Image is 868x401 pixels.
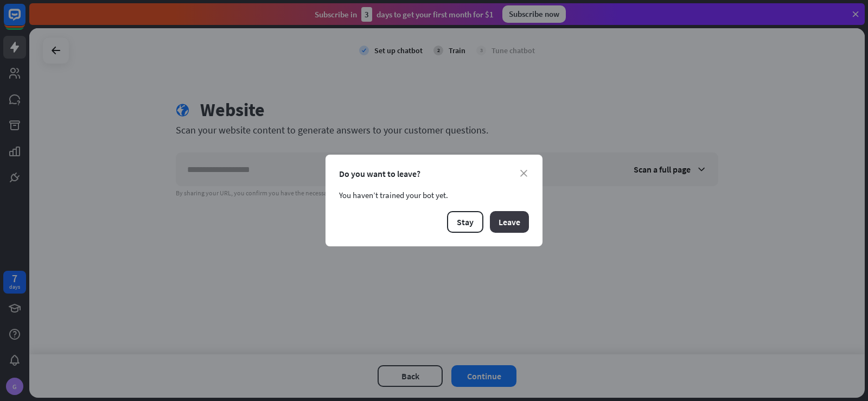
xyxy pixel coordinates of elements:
[339,190,529,200] div: You haven’t trained your bot yet.
[490,211,529,233] button: Leave
[447,211,483,233] button: Stay
[339,168,529,179] div: Do you want to leave?
[9,4,41,37] button: Open LiveChat chat widget
[520,170,527,177] i: close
